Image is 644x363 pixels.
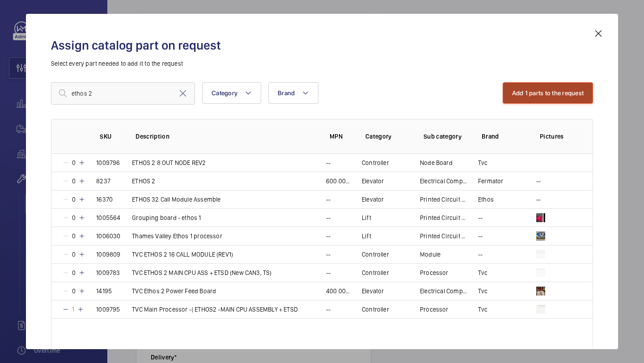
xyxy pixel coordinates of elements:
p: Controller [362,305,389,314]
p: -- [326,305,330,314]
p: Ethos [478,195,494,204]
p: TVC Ethos 2 Power Feed Board [132,287,216,295]
p: Printed Circuit Board [420,195,467,204]
p: Tvc [478,268,488,277]
p: Processor [420,268,449,277]
p: 0 [69,268,78,277]
p: 600.008134.4 [326,177,351,186]
img: 5LvbCJ_XlnHq_6YaYGsp2f8MRPIVXYN7BhZNa_b8NMddGl2_.png [536,158,545,167]
span: Brand [278,89,295,97]
p: ETHOS 32 Call Module Assemble [132,195,220,204]
h2: Assign catalog part on request [51,37,593,54]
p: -- [478,250,483,259]
img: avUe9SVbzfbwC7DTdNu-5qkcq9ucfWicIUCD-UdwL3zPxcQF.png [536,213,545,222]
p: Tvc [478,287,488,295]
p: -- [326,195,330,204]
p: -- [478,213,483,222]
p: 16370 [96,195,113,204]
p: -- [326,250,330,259]
p: Fermator [478,177,503,186]
p: Controller [362,250,389,259]
p: Controller [362,268,389,277]
p: Electrical Component [420,177,467,186]
button: Category [202,82,261,104]
p: Pictures [540,132,575,141]
p: Thames Valley Ethos 1 processor [132,232,222,241]
p: -- [326,158,330,167]
p: TVC Main Processor -| ETHOS2 -MAIN CPU ASSEMBLY + ETSD [132,305,298,314]
p: -- [536,177,541,186]
p: Printed Circuit Board [420,232,467,241]
p: Elevator [362,177,384,186]
p: Lift [362,213,371,222]
p: TVC ETHOS 2 16 CALL MODULE (REV1) [132,250,233,259]
p: Category [365,132,409,141]
p: Lift [362,232,371,241]
p: SKU [100,132,121,141]
p: Elevator [362,195,384,204]
p: 0 [69,232,78,241]
p: Grouping board - ethos 1 [132,213,201,222]
p: ETHOS 2 8 OUT NODE REV2 [132,158,206,167]
p: 0 [69,250,78,259]
p: 0 [69,177,78,186]
p: 0 [69,158,78,167]
p: Select every part needed to add it to the request [51,59,593,68]
img: MfOzdp1txNGSof63S1T9wowvuM29wwXBza6EzzQiglZjtW2P.png [536,232,545,241]
p: Printed Circuit Board [420,213,467,222]
p: TVC ETHOS 2 MAIN CPU ASS + ETSD (New CAN3, TS) [132,268,271,277]
p: 1009795 [96,305,120,314]
button: Brand [268,82,318,104]
img: j5Buap7an_Imm51_fV_D0zFxcr7WTAL4tf8_TF42W53fbKXN.png [536,250,545,259]
button: Add 1 parts to the request [503,82,593,104]
p: 1009783 [96,268,120,277]
p: 0 [69,213,78,222]
input: Find a part [51,82,195,105]
p: Tvc [478,305,488,314]
p: -- [326,232,330,241]
p: 1009809 [96,250,120,259]
p: Tvc [478,158,488,167]
p: 8237 [96,177,110,186]
p: 1 [69,305,77,314]
p: 0 [69,195,78,204]
p: 1006030 [96,232,120,241]
p: Node Board [420,158,453,167]
p: -- [326,213,330,222]
p: -- [536,195,541,204]
p: -- [478,232,483,241]
p: 1009796 [96,158,120,167]
p: 0 [69,287,78,295]
p: 14195 [96,287,112,295]
span: Category [212,89,237,97]
img: LwfH1kpazyomk3ESmDnBEPoW5Fj-0xoK9Nrkb7DeJt3bkG4f.png [536,305,545,314]
img: IqW-VEUFq67Z3rgvucWRUo7SCQFjqoJ6sj7SGFwSjtFGZul_.png [536,268,545,277]
p: Controller [362,158,389,167]
p: -- [326,268,330,277]
p: Module [420,250,441,259]
p: Electrical Component [420,287,467,295]
p: Brand [482,132,525,141]
p: 1005564 [96,213,120,222]
p: Elevator [362,287,384,295]
p: 400.008148.1 [326,287,351,295]
p: Description [136,132,315,141]
p: ETHOS 2 [132,177,155,186]
p: Processor [420,305,449,314]
p: Sub category [424,132,467,141]
img: BS4jmpExQznJzmd1ncKTfo9S_8ja_TeAsgpSZXP2-PrBCPz9.png [536,287,545,295]
p: MPN [330,132,351,141]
